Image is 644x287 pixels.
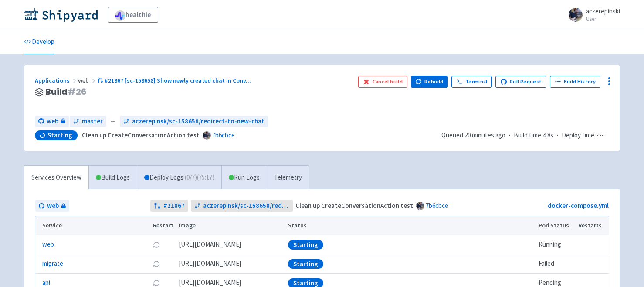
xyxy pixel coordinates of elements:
a: docker-compose.yml [548,201,609,210]
span: aczerepinsk/sc-158658/redirect-to-new-chat [132,117,264,127]
strong: Clean up CreateConversationAction test [295,201,413,210]
span: [DOMAIN_NAME][URL] [179,259,241,269]
a: Deploy Logs (0/7)(75:17) [137,166,221,190]
span: master [82,117,103,127]
span: web [47,117,58,127]
img: Shipyard logo [24,8,98,22]
button: Restart pod [153,260,160,267]
span: ( 0 / 7 ) (75:17) [185,173,214,183]
a: #21867 [150,200,188,212]
th: Restart [150,216,176,235]
button: Restart pod [153,241,160,248]
span: # 26 [68,86,87,98]
td: Running [536,235,576,254]
a: master [70,116,106,127]
strong: Clean up CreateConversationAction test [82,131,200,139]
a: Applications [35,77,78,84]
a: healthie [108,7,158,23]
strong: # 21867 [163,201,185,211]
span: Deploy time [562,130,594,140]
span: Build time [514,130,541,140]
th: Pod Status [536,216,576,235]
th: Image [176,216,285,235]
a: migrate [42,259,63,269]
span: Starting [47,131,72,140]
span: web [47,201,59,211]
small: User [586,16,620,22]
a: Build Logs [89,166,137,190]
a: Develop [24,30,54,54]
a: web [35,116,69,127]
span: aczerepinski [586,7,620,15]
span: -:-- [596,130,604,140]
span: aczerepinsk/sc-158658/redirect-to-new-chat [203,201,290,211]
a: Pull Request [495,76,546,88]
a: #21867 [sc-158658] Show newly created chat in Conv... [97,77,252,84]
span: ← [110,117,116,127]
a: Telemetry [267,166,309,190]
a: Build History [550,76,600,88]
a: 7b6cbce [212,131,235,139]
span: Queued [441,131,505,139]
time: 20 minutes ago [464,131,505,139]
a: aczerepinski User [563,8,620,22]
th: Restarts [576,216,609,235]
span: #21867 [sc-158658] Show newly created chat in Conv ... [105,77,251,84]
span: web [78,77,97,84]
a: Services Overview [24,166,88,190]
div: · · [441,130,609,140]
a: Run Logs [221,166,267,190]
th: Status [285,216,536,235]
a: 7b6cbce [426,201,448,210]
span: Build [45,87,87,97]
div: Starting [288,240,323,250]
button: Cancel build [358,76,407,88]
div: Starting [288,259,323,269]
a: aczerepinsk/sc-158658/redirect-to-new-chat [191,200,293,212]
a: aczerepinsk/sc-158658/redirect-to-new-chat [120,116,268,127]
span: [DOMAIN_NAME][URL] [179,240,241,250]
a: web [35,200,69,212]
a: web [42,240,54,250]
th: Service [35,216,150,235]
span: 4.8s [543,130,553,140]
button: Rebuild [411,76,448,88]
td: Failed [536,254,576,274]
button: Restart pod [153,280,160,287]
a: Terminal [451,76,492,88]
